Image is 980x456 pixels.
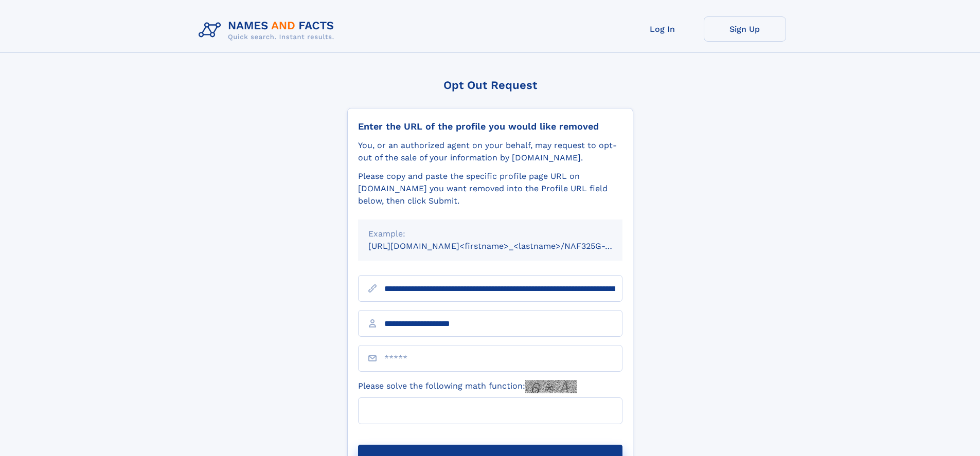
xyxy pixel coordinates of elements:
[358,170,622,207] div: Please copy and paste the specific profile page URL on [DOMAIN_NAME] you want removed into the Pr...
[358,121,622,132] div: Enter the URL of the profile you would like removed
[358,380,577,393] label: Please solve the following math function:
[368,241,642,251] small: [URL][DOMAIN_NAME]<firstname>_<lastname>/NAF325G-xxxxxxxx
[194,16,343,44] img: Logo Names and Facts
[621,16,704,42] a: Log In
[347,79,633,92] div: Opt Out Request
[368,228,612,240] div: Example:
[704,16,786,42] a: Sign Up
[358,139,622,164] div: You, or an authorized agent on your behalf, may request to opt-out of the sale of your informatio...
